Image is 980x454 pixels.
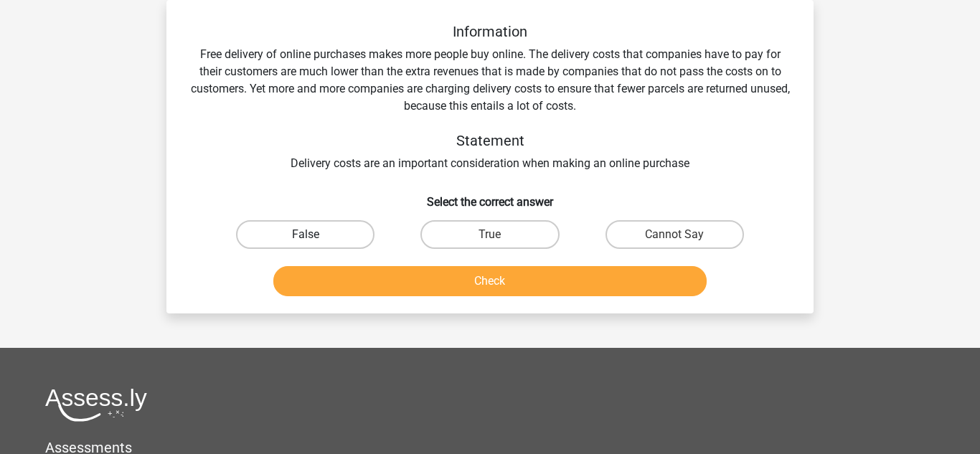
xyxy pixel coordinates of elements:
button: Check [273,266,707,296]
label: True [420,220,559,249]
label: Cannot Say [606,220,744,249]
h5: Statement [189,132,791,149]
h5: Information [189,23,791,40]
div: Free delivery of online purchases makes more people buy online. The delivery costs that companies... [189,23,791,172]
h6: Select the correct answer [189,184,791,209]
img: Assessly logo [45,388,147,422]
label: False [236,220,374,249]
